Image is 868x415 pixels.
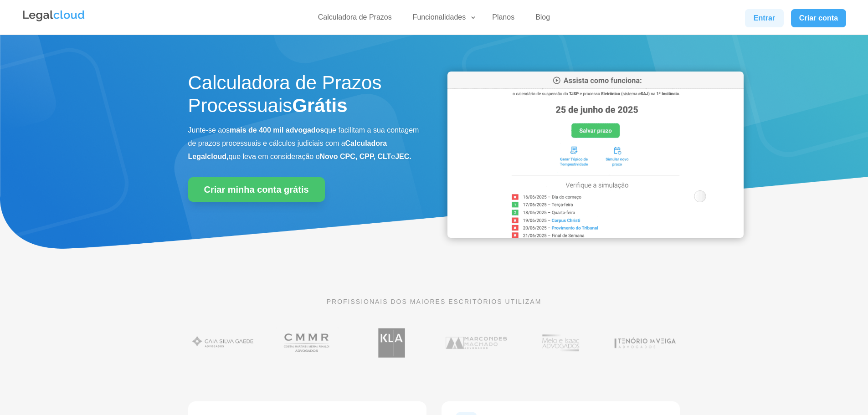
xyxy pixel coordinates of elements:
img: Marcondes Machado Advogados utilizam a Legalcloud [442,323,511,362]
b: mais de 400 mil advogados [230,126,324,134]
a: Planos [487,13,520,26]
img: Profissionais do escritório Melo e Isaac Advogados utilizam a Legalcloud [526,323,596,362]
img: Tenório da Veiga Advogados [610,323,680,362]
a: Criar conta [791,9,847,27]
a: Logo da Legalcloud [22,16,86,24]
a: Calculadora de Prazos Processuais da Legalcloud [447,231,744,239]
a: Funcionalidades [407,13,477,26]
a: Blog [530,13,555,26]
b: Calculadora Legalcloud, [188,139,387,160]
p: Junte-se aos que facilitam a sua contagem de prazos processuais e cálculos judiciais com a que le... [188,124,421,163]
a: Criar minha conta grátis [188,177,325,202]
b: JEC. [395,153,411,160]
img: Costa Martins Meira Rinaldi Advogados [272,323,342,362]
h1: Calculadora de Prazos Processuais [188,72,421,122]
a: Entrar [745,9,783,27]
img: Calculadora de Prazos Processuais da Legalcloud [447,72,744,238]
p: PROFISSIONAIS DOS MAIORES ESCRITÓRIOS UTILIZAM [188,297,680,307]
img: Koury Lopes Advogados [357,323,426,362]
img: Gaia Silva Gaede Advogados Associados [188,323,258,362]
a: Calculadora de Prazos [313,13,397,26]
strong: Grátis [292,95,347,116]
b: Novo CPC, CPP, CLT [320,153,391,160]
img: Legalcloud Logo [22,9,86,23]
